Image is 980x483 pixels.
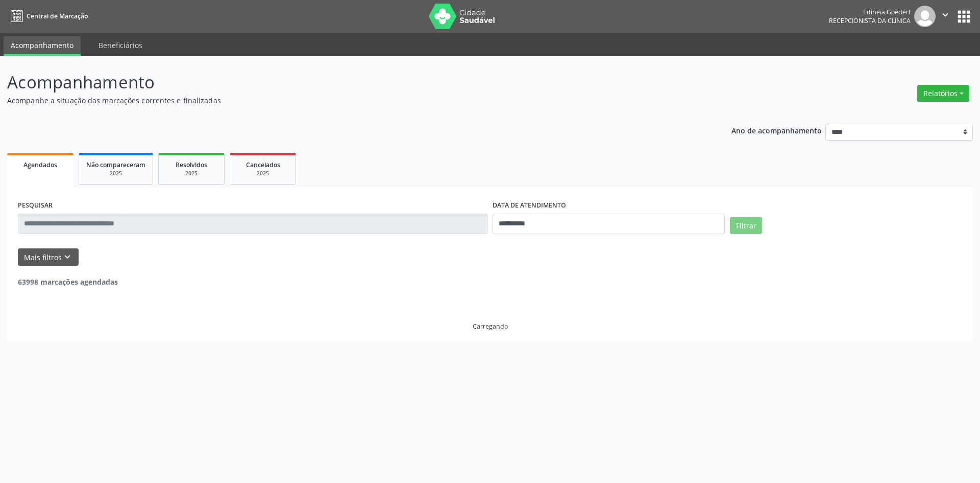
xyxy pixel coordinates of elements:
[731,124,822,136] p: Ano de acompanhamento
[246,160,280,169] span: Cancelados
[955,8,973,26] button: apps
[18,248,79,266] button: Mais filtroskeyboard_arrow_down
[7,95,683,106] p: Acompanhe a situação das marcações correntes e finalizadas
[493,198,566,214] label: DATA DE ATENDIMENTO
[91,36,150,54] a: Beneficiários
[914,6,936,27] img: img
[62,251,73,263] i: keyboard_arrow_down
[166,170,217,177] div: 2025
[730,217,762,234] button: Filtrar
[18,198,53,214] label: PESQUISAR
[23,160,57,169] span: Agendados
[237,170,288,177] div: 2025
[7,70,683,95] p: Acompanhamento
[917,85,969,102] button: Relatórios
[7,8,88,25] a: Central de Marcação
[176,160,207,169] span: Resolvidos
[18,277,118,287] strong: 63998 marcações agendadas
[4,36,81,56] a: Acompanhamento
[27,12,88,20] span: Central de Marcação
[86,160,145,169] span: Não compareceram
[829,16,911,25] span: Recepcionista da clínica
[86,170,145,177] div: 2025
[936,6,955,27] button: 
[829,8,911,16] div: Edineia Goedert
[473,322,508,331] div: Carregando
[940,9,951,20] i: 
